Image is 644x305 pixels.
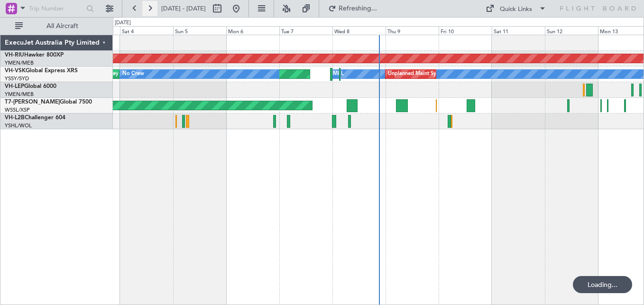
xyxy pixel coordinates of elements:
[173,26,226,35] div: Sun 5
[545,26,598,35] div: Sun 12
[5,59,34,67] a: YMEN/MEB
[388,67,505,81] div: Unplanned Maint Sydney ([PERSON_NAME] Intl)
[279,26,332,35] div: Tue 7
[5,91,34,98] a: YMEN/MEB
[338,5,378,12] span: Refreshing...
[5,99,92,105] a: T7-[PERSON_NAME]Global 7500
[5,99,60,105] span: T7-[PERSON_NAME]
[5,115,25,121] span: VH-L2B
[5,52,64,58] a: VH-RIUHawker 800XP
[439,26,492,35] div: Fri 10
[120,26,173,35] div: Sat 4
[226,26,279,35] div: Mon 6
[324,1,381,16] button: Refreshing...
[5,106,30,114] a: WSSL/XSP
[122,67,144,81] div: No Crew
[5,52,24,58] span: VH-RIU
[10,19,103,34] button: All Aircraft
[5,75,29,82] a: YSSY/SYD
[5,84,24,89] span: VH-LEP
[5,84,56,89] a: VH-LEPGlobal 6000
[573,276,632,293] div: Loading...
[115,19,131,27] div: [DATE]
[5,122,32,129] a: YSHL/WOL
[5,115,65,121] a: VH-L2BChallenger 604
[500,5,532,14] div: Quick Links
[5,68,26,74] span: VH-VSK
[386,26,439,35] div: Thu 9
[481,1,551,16] button: Quick Links
[161,4,206,13] span: [DATE] - [DATE]
[5,68,78,74] a: VH-VSKGlobal Express XRS
[25,23,100,29] span: All Aircraft
[333,67,344,81] div: MEL
[29,1,83,16] input: Trip Number
[332,26,386,35] div: Wed 8
[492,26,545,35] div: Sat 11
